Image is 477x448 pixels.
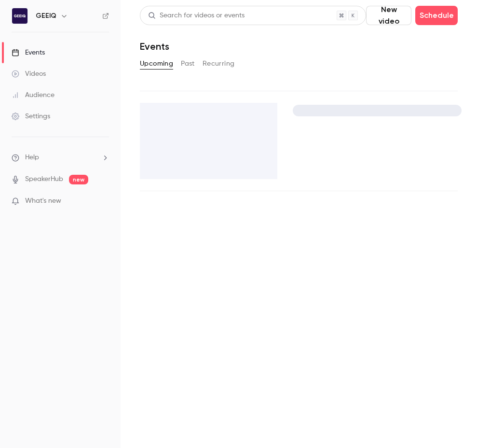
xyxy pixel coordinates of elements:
[25,196,61,206] span: What's new
[12,112,50,121] div: Settings
[12,8,27,24] img: GEEIQ
[36,11,56,21] h6: GEEIQ
[181,56,195,71] button: Past
[203,56,235,71] button: Recurring
[140,56,173,71] button: Upcoming
[140,41,169,52] h1: Events
[148,11,245,21] div: Search for videos or events
[12,90,55,100] div: Audience
[12,48,45,57] div: Events
[12,69,46,79] div: Videos
[415,6,458,25] button: Schedule
[366,6,411,25] button: New video
[25,153,39,163] span: Help
[12,153,109,163] li: help-dropdown-opener
[25,174,63,184] a: SpeakerHub
[69,175,88,184] span: new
